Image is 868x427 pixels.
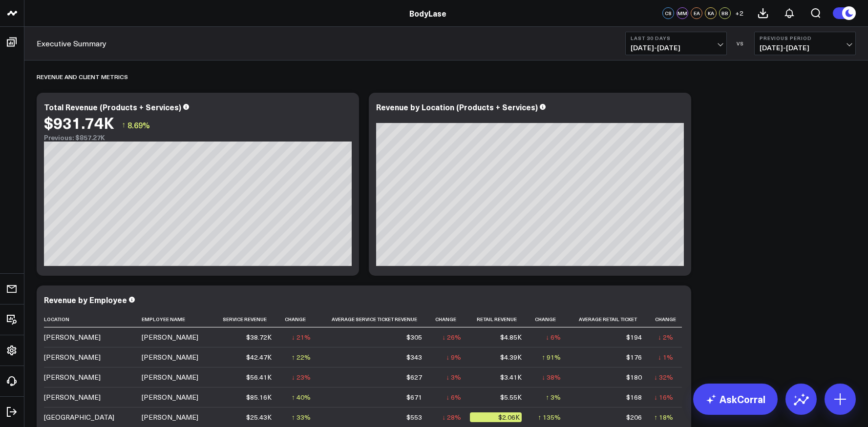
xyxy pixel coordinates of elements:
div: Previous: $857.27K [44,134,352,142]
div: ↑ 135% [538,412,561,422]
div: ↑ 33% [292,412,311,422]
div: [PERSON_NAME] [142,392,198,402]
a: BodyLase [409,8,446,19]
span: [DATE] - [DATE] [760,44,850,52]
th: Average Retail Ticket [570,311,651,327]
div: $4.39K [500,352,522,362]
th: Employee Name [142,311,215,327]
th: Change [530,311,570,327]
div: $553 [406,412,422,422]
span: + 2 [735,10,743,17]
div: $56.41K [246,372,272,382]
div: Revenue and Client Metrics [37,65,128,88]
div: $305 [406,332,422,342]
div: $671 [406,392,422,402]
div: ↑ 18% [654,412,673,422]
div: $168 [626,392,642,402]
div: Total Revenue (Products + Services) [44,102,181,112]
div: ↓ 32% [654,372,673,382]
div: [PERSON_NAME] [142,352,198,362]
th: Retail Revenue [470,311,530,327]
div: [PERSON_NAME] [44,372,101,382]
a: Executive Summary [37,38,106,49]
div: ↓ 9% [446,352,461,362]
button: Previous Period[DATE]-[DATE] [754,32,856,55]
span: [DATE] - [DATE] [631,44,721,52]
b: Last 30 Days [631,35,721,41]
div: ↓ 6% [546,332,561,342]
span: ↑ [122,119,126,131]
div: ↑ 22% [292,352,311,362]
div: [PERSON_NAME] [142,372,198,382]
div: KA [705,7,717,19]
div: BB [719,7,731,19]
div: $931.74K [44,114,114,131]
div: Revenue by Employee [44,294,127,305]
div: $4.85K [500,332,522,342]
div: $206 [626,412,642,422]
div: ↓ 1% [658,352,673,362]
div: [PERSON_NAME] [44,392,101,402]
button: +2 [733,7,745,19]
div: $627 [406,372,422,382]
a: AskCorral [693,384,778,415]
div: [PERSON_NAME] [142,332,198,342]
div: ↓ 16% [654,392,673,402]
div: ↑ 91% [542,352,561,362]
div: $194 [626,332,642,342]
div: ↓ 28% [442,412,461,422]
th: Average Service Ticket Revenue [319,311,431,327]
div: ↓ 3% [446,372,461,382]
b: Previous Period [760,35,850,41]
button: Last 30 Days[DATE]-[DATE] [625,32,727,55]
div: [PERSON_NAME] [142,412,198,422]
div: $343 [406,352,422,362]
div: ↓ 21% [292,332,311,342]
div: $3.41K [500,372,522,382]
div: ↓ 2% [658,332,673,342]
div: [PERSON_NAME] [44,332,101,342]
div: ↓ 23% [292,372,311,382]
div: ↑ 40% [292,392,311,402]
th: Service Revenue [215,311,280,327]
div: ↓ 6% [446,392,461,402]
div: $42.47K [246,352,272,362]
div: ↓ 26% [442,332,461,342]
div: $85.16K [246,392,272,402]
div: $25.43K [246,412,272,422]
div: [PERSON_NAME] [44,352,101,362]
div: ↑ 3% [546,392,561,402]
th: Location [44,311,142,327]
th: Change [431,311,470,327]
div: $180 [626,372,642,382]
th: Change [651,311,682,327]
div: $2.06K [470,412,522,422]
div: ↓ 38% [542,372,561,382]
div: VS [732,41,749,46]
div: EA [691,7,702,19]
div: $5.55K [500,392,522,402]
div: $176 [626,352,642,362]
div: CS [662,7,674,19]
span: 8.69% [127,120,150,130]
th: Change [280,311,319,327]
div: [GEOGRAPHIC_DATA] [44,412,114,422]
div: Revenue by Location (Products + Services) [376,102,538,112]
div: $38.72K [246,332,272,342]
div: MM [677,7,688,19]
